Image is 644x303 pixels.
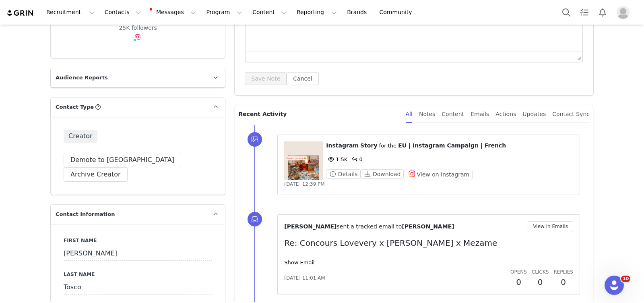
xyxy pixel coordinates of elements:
[56,103,94,111] span: Contact Type
[510,276,527,288] h2: 0
[326,141,573,150] p: ⁨ ⁩ ⁨ ⁩ for the ⁨ ⁩
[284,237,573,249] p: Re: Concours Lovevery x [PERSON_NAME] x Mezame
[528,221,573,232] button: View in Emails
[522,105,546,123] div: Updates
[574,52,582,62] div: Press the Up and Down arrow keys to resize the editor.
[552,105,590,123] div: Contact Sync
[594,3,611,21] button: Notifications
[64,130,97,143] span: Creator
[64,271,212,278] label: Last Name
[201,3,247,21] button: Program
[360,142,377,149] span: Story
[510,269,527,275] span: Opens
[284,274,325,282] span: [DATE] 11:01 AM
[100,3,146,21] button: Contacts
[532,276,549,288] h2: 0
[532,269,549,275] span: Clicks
[404,171,473,177] a: View on Instagram
[292,3,342,21] button: Reporting
[326,156,347,162] span: 1.5K
[398,142,506,149] span: EU | Instagram Campaign | French
[557,3,575,21] button: Search
[6,6,330,15] body: Rich Text Area. Press ALT-0 for help.
[41,3,99,21] button: Recruitment
[605,276,624,295] iframe: Intercom live chat
[576,3,593,21] a: Tasks
[134,34,141,40] img: instagram.svg
[326,142,359,149] span: Instagram
[419,105,435,123] div: Notes
[404,170,473,179] button: View on Instagram
[245,72,287,85] button: Save Note
[64,153,181,167] button: Demote to [GEOGRAPHIC_DATA]
[612,6,638,19] button: Profile
[119,24,157,32] div: 25K followers
[284,181,324,187] span: [DATE] 12:39 PM
[375,3,421,21] a: Community
[617,6,630,19] img: placeholder-profile.jpg
[284,259,314,266] a: Show Email
[284,223,336,230] span: [PERSON_NAME]
[442,105,464,123] div: Content
[64,167,128,182] button: Archive Creator
[56,74,108,82] span: Audience Reports
[147,3,201,21] button: Messages
[342,3,374,21] a: Brands
[471,105,489,123] div: Emails
[238,105,399,123] p: Recent Activity
[553,276,573,288] h2: 0
[336,223,402,230] span: sent a tracked email to
[326,169,361,179] button: Details
[406,105,413,123] div: All
[361,169,404,179] button: Download
[287,72,318,85] button: Cancel
[64,237,212,244] label: First Name
[553,269,573,275] span: Replies
[402,223,454,230] span: [PERSON_NAME]
[495,105,516,123] div: Actions
[6,9,35,17] img: grin logo
[350,156,363,162] span: 0
[621,276,630,282] span: 10
[248,3,291,21] button: Content
[56,210,115,218] span: Contact Information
